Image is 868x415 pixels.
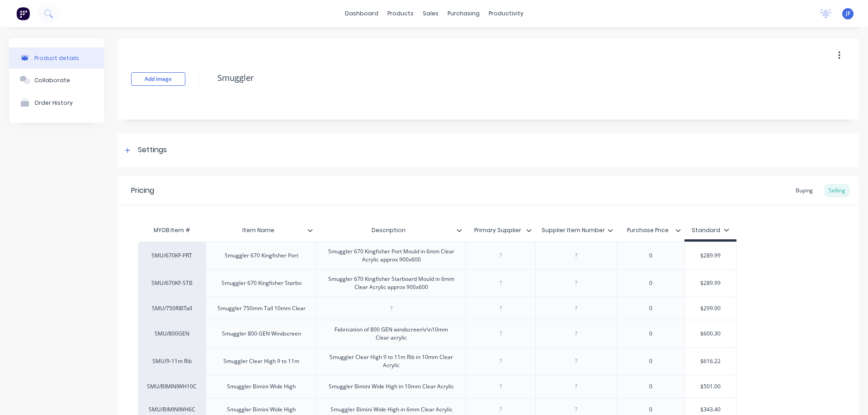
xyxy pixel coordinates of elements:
div: Smuggler 670 Kingfisher Port Mould in 6mm Clear Acrylic approx 900x600 [321,246,462,266]
div: Collaborate [34,77,70,84]
div: SMU/670KF-PRT [147,252,197,260]
div: SMU/670KF-PRTSmuggler 670 Kingfisher PortSmuggler 670 Kingfisher Port Mould in 6mm Clear Acrylic ... [138,242,736,269]
div: Description [316,221,466,239]
div: SMU/670KF-STBSmuggler 670 Kingfisher StarboSmuggler 670 Kingfisher Starboard Mould in 6mm Clear A... [138,269,736,297]
div: MYOB Item # [138,221,206,239]
div: Buying [791,184,817,197]
div: Standard [692,226,729,234]
div: $616.22 [685,350,736,373]
div: SMU/BIMINIWH10CSmuggler Bimini Wide HighSmuggler Bimini Wide High in 10mm Clear Acrylic0$501.00 [138,375,736,398]
div: 0 [628,303,674,314]
div: Smuggler Bimini Wide High [220,381,303,392]
div: 0 [628,328,674,340]
div: purchasing [443,7,484,20]
div: SMU/670KF-STB [147,279,197,287]
div: 0 [628,277,674,289]
div: Smuggler 670 Kingfisher Starboard Mould in 6mm Clear Acrylic approx 900x600 [321,273,462,293]
div: SMU/800GEN [147,330,197,338]
div: Fabrication of 800 GEN windscreen\r\n10mm Clear acrylic [321,324,462,344]
div: Selling [824,184,850,197]
div: Product details [34,55,79,61]
div: Smuggler Bimini Wide High in 10mm Clear Acrylic [321,381,461,392]
div: $600.30 [685,322,736,345]
div: SMU/BIMINIWH6C [147,406,197,414]
span: JF [846,9,850,18]
div: $289.99 [685,272,736,294]
div: Smuggler 750mm Tall 10mm Clear [210,303,313,314]
button: Collaborate [9,69,104,91]
div: Order History [34,99,73,106]
div: Smuggler Clear High 9 to 11m [216,355,307,367]
div: SMU/9-11m RibSmuggler Clear High 9 to 11mSmuggler Clear High 9 to 11m Rib in 10mm Clear Acrylic0$... [138,347,736,375]
textarea: Smuggler [213,67,784,89]
div: Settings [138,145,167,156]
div: Smuggler 800 GEN Windscreen [215,328,308,340]
div: SMU/800GENSmuggler 800 GEN WindscreenFabrication of 800 GEN windscreen\r\n10mm Clear acrylic0$600.30 [138,320,736,347]
img: Factory [16,7,30,20]
div: Supplier Item Number [535,221,617,239]
div: $289.99 [685,244,736,267]
div: productivity [484,7,528,20]
div: products [383,7,418,20]
div: $299.00 [685,297,736,320]
div: sales [418,7,443,20]
button: Order History [9,91,104,114]
div: Description [316,219,460,242]
div: $501.00 [685,375,736,398]
div: Item Name [206,219,311,242]
div: 0 [628,250,674,261]
div: Smuggler Clear High 9 to 11m Rib in 10mm Clear Acrylic [321,351,462,371]
button: Product details [9,47,104,69]
div: 0 [628,381,674,392]
div: Purchase Price [617,221,684,239]
div: Supplier Item Number [535,219,611,242]
div: Primary Supplier [466,219,530,242]
div: Primary Supplier [466,221,535,239]
a: dashboard [340,7,383,20]
div: SMU/9-11m Rib [147,357,197,365]
div: SMU/750RIBTallSmuggler 750mm Tall 10mm Clear0$299.00 [138,297,736,320]
div: Pricing [131,185,154,196]
div: Smuggler 670 Kingfisher Starbo [214,277,309,289]
div: Purchase Price [617,219,679,242]
button: Add image [131,72,185,86]
div: 0 [628,355,674,367]
div: SMU/BIMINIWH10C [147,382,197,391]
div: Item Name [206,221,316,239]
div: SMU/750RIBTall [147,304,197,312]
div: Smuggler 670 Kingfisher Port [217,250,306,261]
